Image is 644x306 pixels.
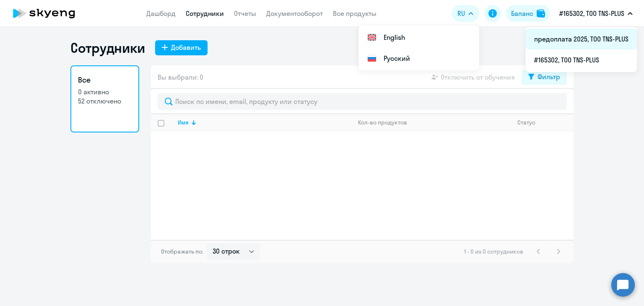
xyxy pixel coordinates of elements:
a: Документооборот [266,9,323,18]
div: Статус [517,119,535,126]
button: Фильтр [522,70,567,85]
a: Сотрудники [186,9,224,18]
button: Балансbalance [506,5,550,22]
p: 0 активно [78,87,132,96]
div: Кол-во продуктов [358,119,407,126]
div: Добавить [171,42,201,52]
img: balance [537,9,545,18]
div: Имя [178,119,189,126]
div: Кол-во продуктов [358,119,510,126]
img: Русский [367,53,377,63]
ul: RU [526,27,637,72]
a: Отчеты [234,9,256,18]
button: Добавить [155,40,208,55]
h3: Все [78,75,132,86]
button: RU [452,5,479,22]
h1: Сотрудники [70,39,145,56]
button: #165302, ТОО TNS-PLUS [555,3,637,23]
p: 52 отключено [78,96,132,106]
div: Баланс [511,8,533,18]
p: #165302, ТОО TNS-PLUS [559,8,624,18]
input: Поиск по имени, email, продукту или статусу [158,93,567,110]
a: Все0 активно52 отключено [70,65,139,132]
div: Статус [517,119,573,126]
ul: RU [358,25,479,70]
span: Отображать по: [161,248,203,255]
span: Вы выбрали: 0 [158,72,203,82]
a: Дашборд [146,9,176,18]
a: Все продукты [333,9,377,18]
span: RU [457,8,465,18]
div: Имя [178,119,351,126]
div: Фильтр [538,72,560,82]
span: 1 - 0 из 0 сотрудников [464,248,523,255]
img: English [367,32,377,42]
